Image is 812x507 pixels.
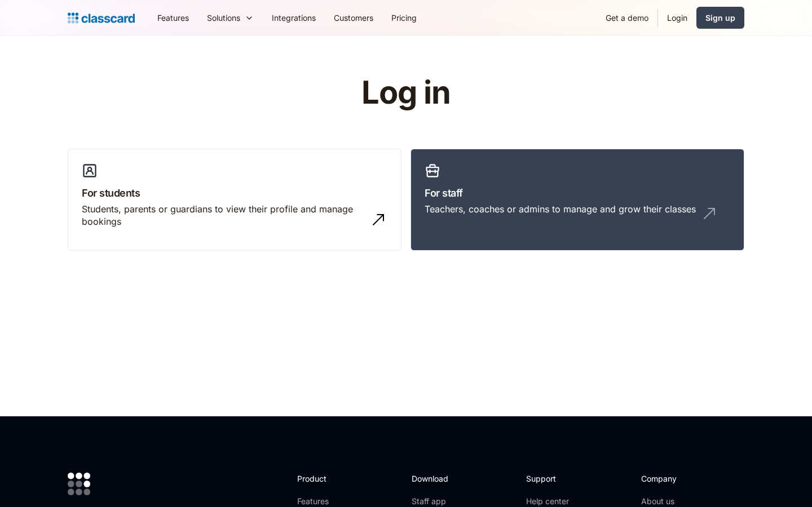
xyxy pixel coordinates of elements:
[325,5,382,30] a: Customers
[597,5,657,30] a: Get a demo
[425,203,696,215] div: Teachers, coaches or admins to manage and grow their classes
[411,149,744,251] a: For staffTeachers, coaches or admins to manage and grow their classes
[641,473,716,484] h2: Company
[705,12,735,24] div: Sign up
[641,496,716,507] a: About us
[382,5,426,30] a: Pricing
[412,473,458,484] h2: Download
[297,496,358,507] a: Features
[227,75,585,110] h1: Log in
[198,5,263,30] div: Solutions
[148,5,198,30] a: Features
[207,12,240,24] div: Solutions
[658,5,696,30] a: Login
[82,185,387,201] h3: For students
[297,473,358,484] h2: Product
[526,473,572,484] h2: Support
[412,496,458,507] a: Staff app
[263,5,325,30] a: Integrations
[696,7,744,29] a: Sign up
[526,496,572,507] a: Help center
[82,203,365,228] div: Students, parents or guardians to view their profile and manage bookings
[68,10,135,26] a: home
[425,185,730,201] h3: For staff
[68,149,401,251] a: For studentsStudents, parents or guardians to view their profile and manage bookings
